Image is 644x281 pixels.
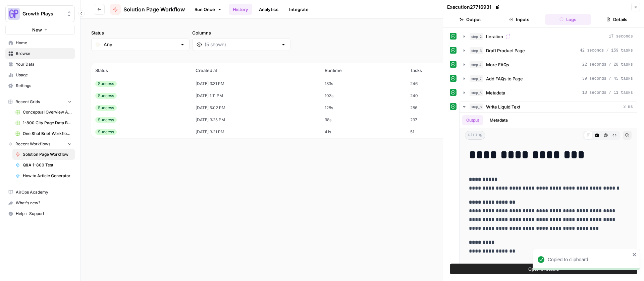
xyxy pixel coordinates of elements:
td: 237 [406,114,474,126]
td: [DATE] 1:11 PM [192,90,320,102]
td: 51 [406,126,474,138]
span: 1-800 City Page Data Batch 5 [23,120,72,126]
td: 98s [321,114,406,126]
span: Write Liquid Text [486,103,520,110]
a: AirOps Academy [5,187,75,198]
span: Metadata [486,89,505,96]
button: Inputs [496,14,542,25]
span: More FAQs [486,61,509,68]
img: Growth Plays Logo [8,8,20,20]
button: Output [447,14,493,25]
th: Tasks [406,63,474,78]
span: Your Data [16,61,72,67]
span: AirOps Academy [16,189,72,195]
td: 128s [321,102,406,114]
button: Recent Grids [5,97,75,107]
td: 286 [406,102,474,114]
th: Created at [192,63,320,78]
span: How to Article Generator [23,173,72,179]
td: 133s [321,78,406,90]
a: Integrate [285,4,313,15]
a: Run Once [190,4,226,15]
button: Help + Support [5,208,75,219]
div: Success [95,105,117,111]
button: close [632,252,637,257]
div: 3 ms [460,113,637,280]
button: 10 seconds / 11 tasks [460,87,637,98]
a: Settings [5,80,75,91]
span: Home [16,40,72,46]
span: step_5 [470,89,483,96]
div: Success [95,93,117,99]
div: Execution 27716931 [447,4,501,10]
a: Usage [5,70,75,80]
span: step_2 [470,33,483,40]
a: Home [5,38,75,48]
td: 41s [321,126,406,138]
span: 42 seconds / 159 tasks [580,48,633,54]
td: 246 [406,78,474,90]
span: Growth Plays [22,10,63,17]
div: Copied to clipboard [548,256,630,263]
td: 103s [321,90,406,102]
div: Success [95,129,117,135]
th: Status [91,63,192,78]
a: Browse [5,48,75,59]
span: Open In Studio [528,266,559,272]
button: 39 seconds / 45 tasks [460,73,637,84]
span: Recent Grids [15,99,40,105]
span: Conceptual Overview Article Grid [23,109,72,115]
button: Output [462,115,483,125]
span: step_3 [470,47,483,54]
span: Solution Page Workflow [23,151,72,157]
a: Solution Page Workflow [110,4,185,15]
button: 3 ms [460,101,637,112]
span: Q&A 1-800 Test [23,162,72,168]
td: [DATE] 3:31 PM [192,78,320,90]
span: Browse [16,51,72,57]
span: Usage [16,72,72,78]
a: Q&A 1-800 Test [12,160,75,170]
a: How to Article Generator [12,170,75,181]
button: 22 seconds / 28 tasks [460,59,637,70]
button: Logs [545,14,591,25]
td: [DATE] 3:21 PM [192,126,320,138]
button: 17 seconds [460,31,637,42]
button: Metadata [486,115,512,125]
label: Columns [192,29,290,36]
button: Open In Studio [450,264,637,274]
button: 42 seconds / 159 tasks [460,45,637,56]
button: Details [594,14,640,25]
span: step_7 [470,75,483,82]
div: Success [95,117,117,123]
button: New [5,25,75,35]
span: New [32,26,42,33]
label: Status [91,29,190,36]
span: One Shot Brief Workflow Grid [23,131,72,137]
span: string [465,131,485,140]
button: Recent Workflows [5,139,75,149]
span: 22 seconds / 28 tasks [582,62,633,68]
input: (5 shown) [205,41,278,48]
button: What's new? [5,198,75,208]
span: 3 ms [623,104,633,110]
a: History [229,4,252,15]
a: 1-800 City Page Data Batch 5 [12,118,75,128]
span: step_6 [470,103,483,110]
input: Any [104,41,177,48]
span: Settings [16,83,72,89]
span: Iteration [486,33,503,40]
div: What's new? [6,198,74,208]
a: One Shot Brief Workflow Grid [12,128,75,139]
a: Conceptual Overview Article Grid [12,107,75,118]
span: 39 seconds / 45 tasks [582,76,633,82]
span: 17 seconds [609,33,633,40]
a: Solution Page Workflow [12,149,75,160]
td: [DATE] 5:02 PM [192,102,320,114]
span: Add FAQs to Page [486,75,523,82]
div: Success [95,81,117,87]
span: 10 seconds / 11 tasks [582,90,633,96]
span: Help + Support [16,211,72,217]
td: [DATE] 3:25 PM [192,114,320,126]
span: step_4 [470,61,483,68]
